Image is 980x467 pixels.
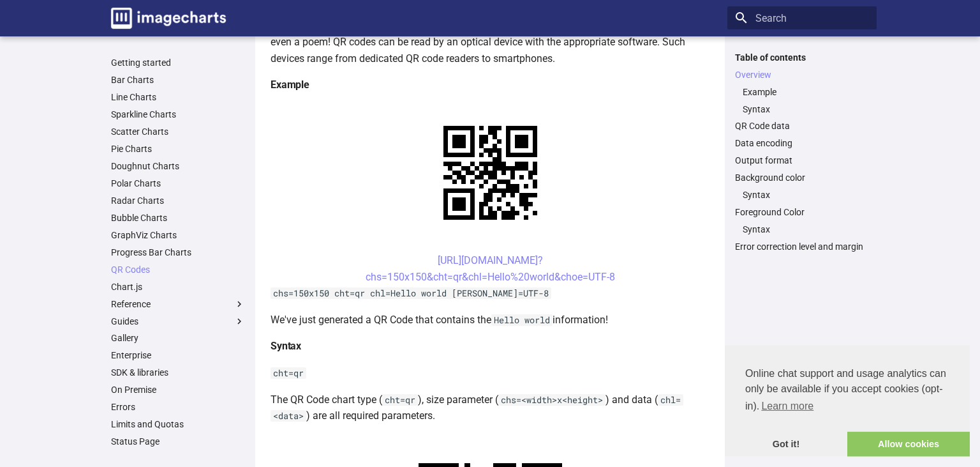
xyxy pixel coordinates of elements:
[735,241,869,252] a: Error correction level and margin
[111,160,245,172] a: Doughnut Charts
[743,224,869,235] a: Syntax
[366,254,615,283] a: [URL][DOMAIN_NAME]?chs=150x150&cht=qr&chl=Hello%20world&choe=UTF-8
[735,69,869,80] a: Overview
[735,224,869,235] nav: Foreground Color
[106,3,231,34] a: Image-Charts documentation
[111,384,245,395] a: On Premise
[743,86,869,98] a: Example
[725,432,847,457] a: dismiss cookie message
[735,189,869,201] nav: Background color
[735,155,869,166] a: Output format
[111,264,245,275] a: QR Codes
[735,206,869,218] a: Foreground Color
[759,397,815,416] a: learn more about cookies
[271,392,709,424] p: The QR Code chart type ( ), size parameter ( ) and data ( ) are all required parameters.
[111,247,245,258] a: Progress Bar Charts
[111,178,245,189] a: Polar Charts
[735,172,869,183] a: Background color
[111,349,245,361] a: Enterprise
[743,189,869,201] a: Syntax
[111,212,245,224] a: Bubble Charts
[111,8,226,29] img: logo
[271,367,306,379] code: cht=qr
[847,432,970,457] a: allow cookies
[111,74,245,86] a: Bar Charts
[735,120,869,132] a: QR Code data
[111,143,245,155] a: Pie Charts
[743,103,869,115] a: Syntax
[498,394,605,406] code: chs=<width>x<height>
[111,109,245,120] a: Sparkline Charts
[727,52,877,253] nav: Table of contents
[111,298,245,310] label: Reference
[111,367,245,378] a: SDK & libraries
[727,6,877,29] input: Search
[491,314,553,326] code: Hello world
[382,394,418,406] code: cht=qr
[727,52,877,63] label: Table of contents
[271,77,709,93] h4: Example
[111,281,245,293] a: Chart.js
[111,195,245,206] a: Radar Charts
[111,401,245,413] a: Errors
[271,338,709,355] h4: Syntax
[111,229,245,241] a: GraphViz Charts
[111,418,245,430] a: Limits and Quotas
[735,137,869,149] a: Data encoding
[421,103,560,242] img: chart
[271,287,551,299] code: chs=150x150 cht=qr chl=Hello world [PERSON_NAME]=UTF-8
[111,126,245,137] a: Scatter Charts
[111,436,245,447] a: Status Page
[111,57,245,68] a: Getting started
[271,312,709,328] p: We've just generated a QR Code that contains the information!
[111,332,245,344] a: Gallery
[111,316,245,327] label: Guides
[725,346,970,457] div: cookieconsent
[111,91,245,103] a: Line Charts
[745,366,949,416] span: Online chat support and usage analytics can only be available if you accept cookies (opt-in).
[735,86,869,115] nav: Overview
